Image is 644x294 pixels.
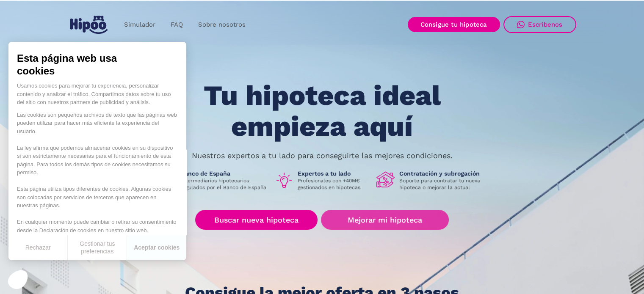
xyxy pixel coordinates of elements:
a: home [68,12,110,37]
p: Intermediarios hipotecarios regulados por el Banco de España [181,177,268,191]
h1: Tu hipoteca ideal empieza aquí [161,80,482,142]
a: Simulador [116,16,163,33]
a: Mejorar mi hipoteca [321,210,448,230]
a: FAQ [163,16,191,33]
h1: Banco de España [181,170,268,177]
div: Escríbenos [528,21,563,28]
a: Escríbenos [503,16,576,33]
a: Consigue tu hipoteca [408,17,500,32]
p: Nuestros expertos a tu lado para conseguirte las mejores condiciones. [192,152,453,159]
p: Soporte para contratar tu nueva hipoteca o mejorar la actual [399,177,486,191]
h1: Expertos a tu lado [298,170,370,177]
p: Profesionales con +40M€ gestionados en hipotecas [298,177,370,191]
h1: Contratación y subrogación [399,170,486,177]
a: Sobre nosotros [191,16,253,33]
a: Buscar nueva hipoteca [195,210,318,230]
